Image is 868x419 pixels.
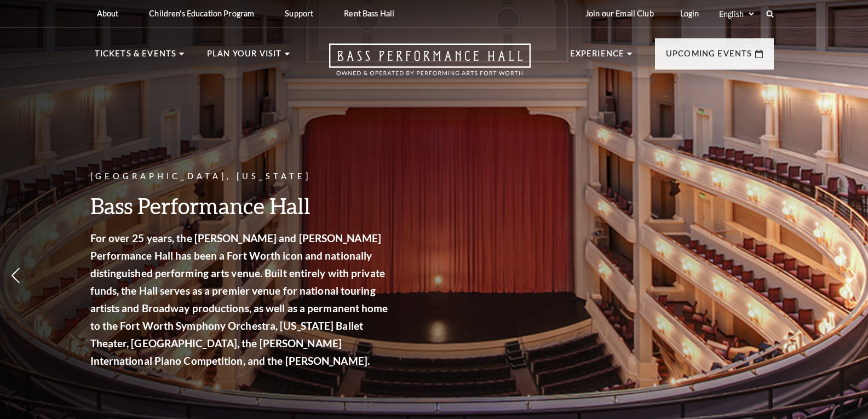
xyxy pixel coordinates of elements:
p: About [97,9,119,18]
strong: For over 25 years, the [PERSON_NAME] and [PERSON_NAME] Performance Hall has been a Fort Worth ico... [90,232,388,367]
p: [GEOGRAPHIC_DATA], [US_STATE] [90,170,392,183]
p: Rent Bass Hall [344,9,394,18]
h3: Bass Performance Hall [90,192,392,220]
p: Experience [570,47,625,67]
p: Support [285,9,313,18]
p: Upcoming Events [666,47,752,67]
p: Plan Your Visit [207,47,282,67]
select: Select: [717,9,756,19]
p: Tickets & Events [95,47,177,67]
p: Children's Education Program [149,9,254,18]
